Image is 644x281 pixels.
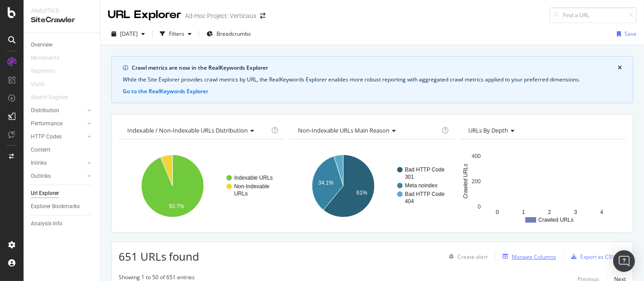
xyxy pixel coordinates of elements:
text: 4 [601,209,604,215]
div: Ad-Hoc Project: Verticaux [185,11,256,20]
div: Distribution [31,106,59,115]
text: 400 [472,153,481,159]
div: info banner [111,56,633,103]
div: Performance [31,119,62,129]
div: Filters [169,30,184,38]
svg: A chart. [289,147,453,225]
button: Create alert [445,249,488,264]
div: Movements [31,53,59,63]
a: Visits [31,80,53,89]
h4: Non-Indexable URLs Main Reason [296,123,440,138]
span: Indexable / Non-Indexable URLs distribution [127,126,248,134]
text: Crawled URLs [463,164,469,199]
span: URLs by Depth [468,126,508,134]
div: SiteCrawler [31,15,93,25]
div: Open Intercom Messenger [613,250,635,272]
a: Inlinks [31,158,85,168]
a: Content [31,145,94,155]
text: Indexable URLs [234,175,273,181]
a: Distribution [31,106,85,115]
button: close banner [615,62,624,74]
input: Find a URL [550,7,637,23]
a: Outlinks [31,171,85,181]
div: Analytics [31,7,93,15]
span: Non-Indexable URLs Main Reason [298,126,389,134]
div: HTTP Codes [31,132,62,142]
h4: URLs by Depth [466,123,618,138]
div: Explorer Bookmarks [31,202,80,211]
text: 301 [405,174,414,180]
a: Performance [31,119,85,129]
a: Analysis Info [31,219,94,229]
span: 2025 Oct. 1st [120,30,138,38]
a: HTTP Codes [31,132,85,142]
span: Breadcrumbs [216,30,251,38]
div: Inlinks [31,158,47,168]
div: Outlinks [31,171,51,181]
a: Explorer Bookmarks [31,202,94,211]
text: 0 [478,204,481,210]
button: [DATE] [108,27,149,41]
div: arrow-right-arrow-left [260,13,265,19]
text: Bad HTTP Code [405,167,445,173]
div: Export as CSV [580,253,615,261]
text: 404 [405,198,414,205]
text: Bad HTTP Code [405,191,445,197]
button: Manage Columns [499,251,556,262]
div: Create alert [457,253,488,261]
div: Content [31,145,50,155]
text: 1 [522,209,525,215]
div: Save [625,30,637,38]
text: 61% [356,190,367,196]
a: Search Engines [31,93,77,102]
text: Non-Indexable [234,183,269,190]
text: 93.7% [169,203,184,210]
svg: A chart. [119,147,282,225]
div: Url Explorer [31,189,59,198]
div: Segments [31,67,55,76]
button: Breadcrumbs [203,27,255,41]
text: 0 [496,209,499,215]
text: 200 [472,178,481,185]
text: Meta noindex [405,182,437,189]
button: Filters [156,27,195,41]
div: Crawl metrics are now in the RealKeywords Explorer [132,64,618,72]
h4: Indexable / Non-Indexable URLs Distribution [125,123,269,138]
button: Export as CSV [567,249,615,264]
text: 2 [548,209,551,215]
div: Overview [31,40,53,50]
a: Movements [31,53,68,63]
div: Visits [31,80,44,89]
button: Go to the RealKeywords Explorer [123,87,208,95]
div: Search Engines [31,93,68,102]
button: Save [613,27,637,41]
a: Segments [31,67,64,76]
div: URL Explorer [108,7,181,23]
div: Manage Columns [512,253,556,261]
div: While the Site Explorer provides crawl metrics by URL, the RealKeywords Explorer enables more rob... [123,76,622,84]
text: 34.1% [318,180,333,186]
a: Url Explorer [31,189,94,198]
span: 651 URLs found [119,249,199,264]
a: Overview [31,40,94,50]
text: URLs [234,191,248,197]
text: 3 [574,209,577,215]
div: Analysis Info [31,219,62,229]
svg: A chart. [460,147,623,225]
text: Crawled URLs [538,217,573,223]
